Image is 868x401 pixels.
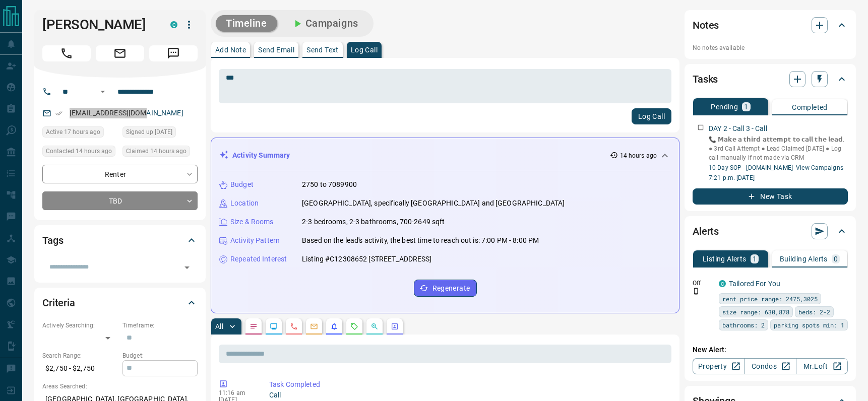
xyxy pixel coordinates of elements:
[693,67,848,91] div: Tasks
[302,254,432,264] p: Listing #C12308652 [STREET_ADDRESS]
[632,108,671,124] button: Log Call
[96,45,144,61] span: Email
[693,279,713,288] p: Off
[753,255,757,262] p: 1
[42,146,117,160] div: Tue Aug 12 2025
[122,146,198,160] div: Tue Aug 12 2025
[42,382,198,391] p: Areas Searched:
[97,86,109,98] button: Open
[709,173,848,182] p: 7:21 p.m. [DATE]
[42,165,198,183] div: Renter
[55,110,63,117] svg: Email Verified
[219,146,671,165] div: Activity Summary14 hours ago
[744,103,748,110] p: 1
[302,217,445,227] p: 2-3 bedrooms, 2-3 bathrooms, 700-2649 sqft
[216,15,277,32] button: Timeline
[722,294,818,304] span: rent price range: 2475,3025
[620,151,657,160] p: 14 hours ago
[42,351,117,360] p: Search Range:
[302,198,565,209] p: [GEOGRAPHIC_DATA], specifically [GEOGRAPHIC_DATA] and [GEOGRAPHIC_DATA]
[250,322,258,330] svg: Notes
[302,179,357,190] p: 2750 to 7089900
[42,360,117,377] p: $2,750 - $2,750
[42,291,198,315] div: Criteria
[122,351,198,360] p: Budget:
[693,43,848,52] p: No notes available
[230,198,259,209] p: Location
[149,45,198,61] span: Message
[798,307,830,317] span: beds: 2-2
[780,255,828,262] p: Building Alerts
[693,219,848,243] div: Alerts
[693,358,745,374] a: Property
[370,322,379,330] svg: Opportunities
[330,322,338,330] svg: Listing Alerts
[729,280,780,288] a: Tailored For You
[693,13,848,37] div: Notes
[711,103,738,110] p: Pending
[722,307,789,317] span: size range: 630,878
[126,146,187,156] span: Claimed 14 hours ago
[269,390,667,400] p: Call
[232,150,290,161] p: Activity Summary
[230,179,254,190] p: Budget
[693,288,700,295] svg: Push Notification Only
[792,104,828,111] p: Completed
[42,321,117,330] p: Actively Searching:
[126,127,172,137] span: Signed up [DATE]
[258,46,294,53] p: Send Email
[270,322,278,330] svg: Lead Browsing Activity
[744,358,796,374] a: Condos
[230,235,280,246] p: Activity Pattern
[122,126,198,141] div: Tue Jul 22 2025
[414,280,477,297] button: Regenerate
[42,126,117,141] div: Tue Aug 12 2025
[42,17,155,33] h1: [PERSON_NAME]
[70,109,183,117] a: [EMAIL_ADDRESS][DOMAIN_NAME]
[693,71,718,87] h2: Tasks
[281,15,368,32] button: Campaigns
[306,46,339,53] p: Send Text
[230,217,274,227] p: Size & Rooms
[42,232,63,248] h2: Tags
[230,254,287,264] p: Repeated Interest
[351,46,378,53] p: Log Call
[709,164,843,171] a: 10 Day SOP - [DOMAIN_NAME]- View Campaigns
[796,358,848,374] a: Mr.Loft
[42,295,75,311] h2: Criteria
[774,320,844,330] span: parking spots min: 1
[215,46,246,53] p: Add Note
[719,280,726,287] div: condos.ca
[290,322,298,330] svg: Calls
[122,321,198,330] p: Timeframe:
[180,260,194,275] button: Open
[46,146,112,156] span: Contacted 14 hours ago
[42,191,198,210] div: TBD
[269,379,667,390] p: Task Completed
[693,17,719,33] h2: Notes
[42,45,91,61] span: Call
[170,21,177,28] div: condos.ca
[693,188,848,205] button: New Task
[46,127,100,137] span: Active 17 hours ago
[219,389,254,396] p: 11:16 am
[693,223,719,239] h2: Alerts
[391,322,399,330] svg: Agent Actions
[709,135,848,162] p: 📞 𝗠𝗮𝗸𝗲 𝗮 𝘁𝗵𝗶𝗿𝗱 𝗮𝘁𝘁𝗲𝗺𝗽𝘁 𝘁𝗼 𝗰𝗮𝗹𝗹 𝘁𝗵𝗲 𝗹𝗲𝗮𝗱. ● 3rd Call Attempt ● Lead Claimed [DATE] ● Log call manu...
[722,320,765,330] span: bathrooms: 2
[215,323,223,330] p: All
[834,255,838,262] p: 0
[709,123,767,134] p: DAY 2 - Call 3 - Call
[703,255,747,262] p: Listing Alerts
[693,345,848,355] p: New Alert:
[310,322,318,330] svg: Emails
[42,228,198,252] div: Tags
[350,322,358,330] svg: Requests
[302,235,539,246] p: Based on the lead's activity, the best time to reach out is: 7:00 PM - 8:00 PM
